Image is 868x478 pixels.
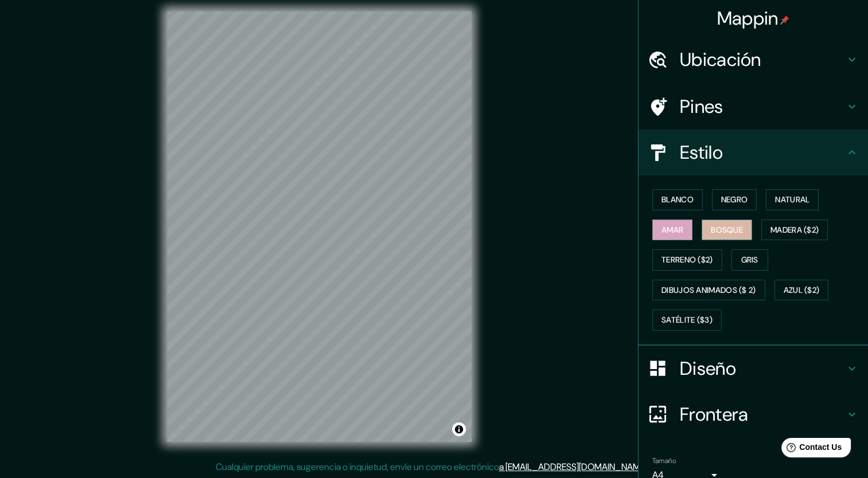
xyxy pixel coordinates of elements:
button: Madera ($2) [761,220,828,241]
label: Tamaño [652,456,676,465]
h4: Ubicación [680,48,845,71]
h4: Frontera [680,403,845,426]
font: Madera ($2) [770,223,819,237]
img: pin-icon.png [780,15,789,25]
div: Diseño [639,346,868,391]
h4: Diseño [680,357,845,380]
button: Alternar atribución [452,422,466,436]
canvas: Mapa [167,11,472,442]
div: Ubicación [639,37,868,83]
iframe: Help widget launcher [766,433,855,465]
div: Pines [639,84,868,130]
font: Natural [775,193,809,207]
button: Bosque [702,220,752,241]
button: Gris [731,249,768,271]
p: Cualquier problema, sugerencia o inquietud, envíe un correo electrónico . [216,460,649,474]
font: Gris [741,253,758,267]
font: Dibujos animados ($ 2) [661,283,756,297]
font: Terreno ($2) [661,253,713,267]
font: Azul ($2) [784,283,820,297]
font: Negro [721,193,748,207]
button: Negro [712,189,757,210]
font: Mappin [717,6,779,30]
button: Dibujos animados ($ 2) [652,280,765,301]
button: Terreno ($2) [652,249,722,271]
font: Amar [661,223,683,237]
div: Estilo [639,130,868,175]
button: Natural [766,189,819,210]
div: Frontera [639,391,868,437]
font: Blanco [661,193,694,207]
h4: Estilo [680,141,845,164]
a: a [EMAIL_ADDRESS][DOMAIN_NAME] [499,461,647,473]
button: Satélite ($3) [652,309,722,331]
font: Bosque [711,223,743,237]
font: Satélite ($3) [661,313,713,327]
button: Blanco [652,189,703,210]
h4: Pines [680,95,845,118]
button: Azul ($2) [774,280,829,301]
button: Amar [652,220,692,241]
